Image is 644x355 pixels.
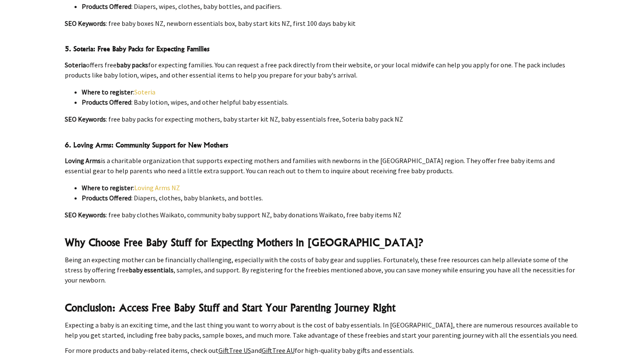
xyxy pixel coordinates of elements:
li: : [82,87,580,97]
strong: Loving Arms [65,156,101,165]
strong: Where to register [82,88,133,96]
a: GiftTree AU [262,346,295,355]
strong: Products Offered [82,194,131,202]
a: Loving Arms NZ [134,183,180,192]
li: : Diapers, clothes, baby blankets, and bottles. [82,193,580,203]
a: GiftTree US [218,346,251,355]
strong: Conclusion: Access Free Baby Stuff and Start Your Parenting Journey Right [65,301,395,314]
li: : [82,183,580,193]
strong: Products Offered [82,2,131,11]
li: : Diapers, wipes, clothes, baby bottles, and pacifiers. [82,1,580,11]
strong: baby packs [116,61,148,69]
strong: 5. Soteria: Free Baby Packs for Expecting Families [65,44,210,53]
strong: Why Choose Free Baby Stuff for Expecting Mothers in [GEOGRAPHIC_DATA]? [65,236,423,249]
strong: 6. Loving Arms: Community Support for New Mothers [65,141,228,149]
strong: Products Offered [82,98,131,106]
p: Expecting a baby is an exciting time, and the last thing you want to worry about is the cost of b... [65,320,580,340]
li: : Baby lotion, wipes, and other helpful baby essentials. [82,97,580,107]
p: : free baby boxes NZ, newborn essentials box, baby start kits NZ, first 100 days baby kit [65,18,580,28]
strong: baby essentials [129,266,174,274]
p: : free baby packs for expecting mothers, baby starter kit NZ, baby essentials free, Soteria baby ... [65,114,580,124]
strong: Where to register [82,183,133,192]
p: Being an expecting mother can be financially challenging, especially with the costs of baby gear ... [65,255,580,285]
p: offers free for expecting families. You can request a free pack directly from their website, or y... [65,60,580,80]
p: : free baby clothes Waikato, community baby support NZ, baby donations Waikato, free baby items NZ [65,210,580,220]
p: is a charitable organization that supports expecting mothers and families with newborns in the [G... [65,155,580,176]
strong: SEO Keywords [65,211,106,219]
strong: SEO Keywords [65,19,106,28]
strong: Soteria [65,61,86,69]
strong: SEO Keywords [65,115,106,123]
a: Soteria [134,88,155,96]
